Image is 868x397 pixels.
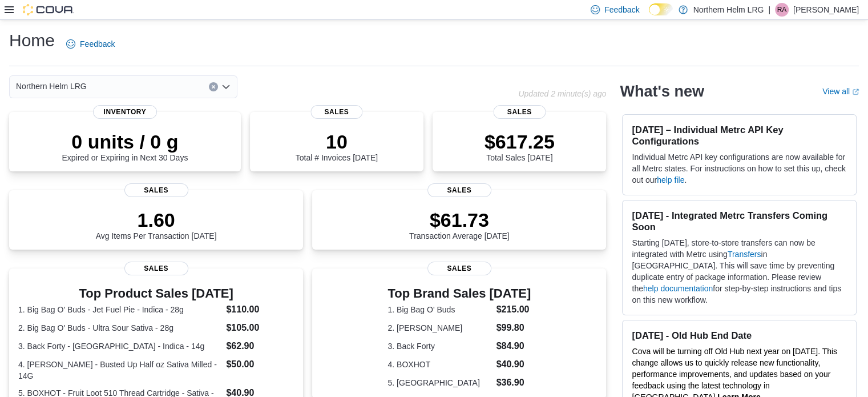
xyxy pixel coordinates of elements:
[793,3,859,17] p: [PERSON_NAME]
[427,262,491,275] span: Sales
[221,82,231,91] button: Open list of options
[387,322,491,334] dt: 2. [PERSON_NAME]
[62,33,119,55] a: Feedback
[852,89,859,95] svg: External link
[226,358,294,371] dd: $50.00
[693,3,764,17] p: Northern Helm LRG
[80,38,115,50] span: Feedback
[409,208,510,240] div: Transaction Average [DATE]
[777,3,787,17] span: RA
[124,183,188,197] span: Sales
[427,183,491,197] span: Sales
[775,3,789,17] div: Rhiannon Adams
[18,304,221,315] dt: 1. Big Bag O' Buds - Jet Fuel Pie - Indica - 28g
[632,124,847,147] h3: [DATE] – Individual Metrc API Key Configurations
[62,130,188,153] p: 0 units / 0 g
[649,15,649,16] span: Dark Mode
[9,29,55,52] h1: Home
[632,237,847,306] p: Starting [DATE], store-to-store transfers can now be integrated with Metrc using in [GEOGRAPHIC_D...
[209,82,218,91] button: Clear input
[485,130,555,153] p: $617.25
[496,358,531,371] dd: $40.90
[18,359,221,382] dt: 4. [PERSON_NAME] - Busted Up Half oz Sativa Milled - 14G
[310,105,362,119] span: Sales
[620,82,704,101] h2: What's new
[768,3,770,17] p: |
[518,89,606,98] p: Updated 2 minute(s) ago
[387,359,491,370] dt: 4. BOXHOT
[728,250,761,259] a: Transfers
[409,208,510,231] p: $61.73
[643,284,713,293] a: help documentation
[16,79,87,93] span: Northern Helm LRG
[296,130,378,162] div: Total # Invoices [DATE]
[96,208,217,231] p: 1.60
[387,377,491,388] dt: 5. [GEOGRAPHIC_DATA]
[296,130,378,153] p: 10
[632,330,847,341] h3: [DATE] - Old Hub End Date
[226,321,294,335] dd: $105.00
[496,303,531,316] dd: $215.00
[496,321,531,335] dd: $99.80
[96,208,217,240] div: Avg Items Per Transaction [DATE]
[387,287,531,300] h3: Top Brand Sales [DATE]
[226,339,294,353] dd: $62.90
[226,303,294,316] dd: $110.00
[93,105,157,119] span: Inventory
[496,339,531,353] dd: $84.90
[657,175,684,185] a: help file
[23,4,74,15] img: Cova
[18,322,221,334] dt: 2. Big Bag O' Buds - Ultra Sour Sativa - 28g
[18,287,294,300] h3: Top Product Sales [DATE]
[632,210,847,232] h3: [DATE] - Integrated Metrc Transfers Coming Soon
[822,87,859,96] a: View allExternal link
[496,376,531,390] dd: $36.90
[62,130,188,162] div: Expired or Expiring in Next 30 Days
[387,340,491,352] dt: 3. Back Forty
[649,3,673,15] input: Dark Mode
[387,304,491,315] dt: 1. Big Bag O' Buds
[485,130,555,162] div: Total Sales [DATE]
[18,340,221,352] dt: 3. Back Forty - [GEOGRAPHIC_DATA] - Indica - 14g
[494,105,546,119] span: Sales
[124,262,188,275] span: Sales
[604,4,639,15] span: Feedback
[632,151,847,186] p: Individual Metrc API key configurations are now available for all Metrc states. For instructions ...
